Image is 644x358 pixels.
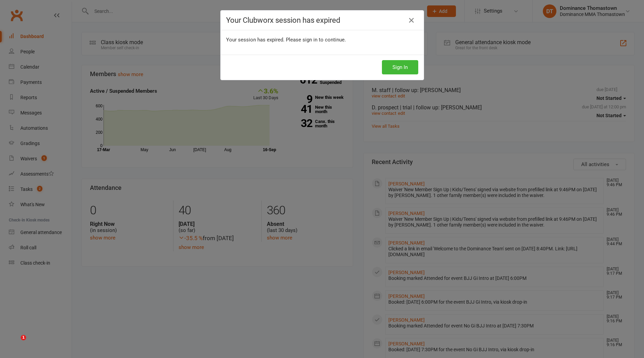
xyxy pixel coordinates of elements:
[21,335,26,340] span: 1
[226,37,346,43] span: Your session has expired. Please sign in to continue.
[7,335,23,351] iframe: Intercom live chat
[382,60,418,74] button: Sign In
[406,15,417,26] a: Close
[226,16,418,24] h4: Your Clubworx session has expired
